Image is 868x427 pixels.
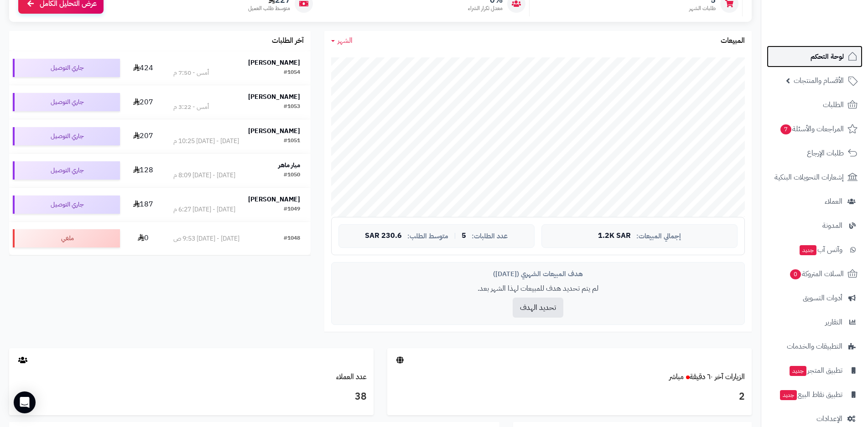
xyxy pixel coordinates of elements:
[338,269,738,279] div: هدف المبيعات الشهري ([DATE])
[790,366,806,376] span: جديد
[807,147,844,159] span: طلبات الإرجاع
[338,283,738,294] p: لم يتم تحديد هدف للمبيعات لهذا الشهر بعد.
[365,232,402,240] span: 230.6 SAR
[173,234,239,243] div: [DATE] - [DATE] 9:53 ص
[468,5,503,12] span: معدل تكرار الشراء
[173,171,235,180] div: [DATE] - [DATE] 8:09 م
[454,232,456,239] span: |
[669,371,745,382] a: الزيارات آخر ٦٠ دقيقةمباشر
[767,287,863,309] a: أدوات التسويق
[284,171,300,180] div: #1050
[767,46,863,67] a: لوحة التحكم
[767,190,863,212] a: العملاء
[799,243,842,256] span: وآتس آب
[825,316,842,329] span: التقارير
[823,98,844,111] span: الطلبات
[124,51,163,85] td: 424
[14,391,36,413] div: Open Intercom Messenger
[13,195,120,214] div: جاري التوصيل
[248,58,300,67] strong: [PERSON_NAME]
[462,232,466,240] span: 5
[794,74,844,87] span: الأقسام والمنتجات
[13,161,120,180] div: جاري التوصيل
[13,93,120,111] div: جاري التوصيل
[767,263,863,285] a: السلات المتروكة0
[767,142,863,164] a: طلبات الإرجاع
[767,384,863,406] a: تطبيق نقاط البيعجديد
[278,160,300,170] strong: ميار ماهر
[825,195,842,208] span: العملاء
[394,389,745,405] h3: 2
[173,137,239,146] div: [DATE] - [DATE] 10:25 م
[767,311,863,333] a: التقارير
[124,188,163,221] td: 187
[689,5,716,12] span: طلبات الشهر
[248,195,300,204] strong: [PERSON_NAME]
[248,92,300,102] strong: [PERSON_NAME]
[284,137,300,146] div: #1051
[124,154,163,187] td: 128
[272,37,304,45] h3: آخر الطلبات
[284,103,300,112] div: #1053
[800,245,816,255] span: جديد
[767,335,863,357] a: التطبيقات والخدمات
[338,35,353,46] span: الشهر
[767,118,863,140] a: المراجعات والأسئلة7
[13,229,120,247] div: ملغي
[816,412,842,425] span: الإعدادات
[789,364,842,377] span: تطبيق المتجر
[669,371,684,382] small: مباشر
[331,36,353,46] a: الشهر
[767,166,863,188] a: إشعارات التحويلات البنكية
[173,103,209,112] div: أمس - 3:22 م
[336,371,367,382] a: عدد العملاء
[636,232,681,240] span: إجمالي المبيعات:
[248,126,300,136] strong: [PERSON_NAME]
[173,68,209,77] div: أمس - 7:50 م
[780,390,797,400] span: جديد
[767,239,863,261] a: وآتس آبجديد
[806,22,859,41] img: logo-2.png
[767,360,863,381] a: تطبيق المتجرجديد
[248,5,290,12] span: متوسط طلب العميل
[284,68,300,77] div: #1054
[779,388,842,401] span: تطبيق نقاط البيع
[173,205,235,214] div: [DATE] - [DATE] 6:27 م
[790,269,801,279] span: 0
[513,298,563,318] button: تحديد الهدف
[284,205,300,214] div: #1049
[721,37,745,45] h3: المبيعات
[407,232,448,240] span: متوسط الطلب:
[124,119,163,153] td: 207
[284,234,300,243] div: #1048
[822,219,842,232] span: المدونة
[124,222,163,255] td: 0
[787,340,842,353] span: التطبيقات والخدمات
[803,292,842,304] span: أدوات التسويق
[811,50,844,63] span: لوحة التحكم
[774,171,844,184] span: إشعارات التحويلات البنكية
[780,124,791,134] span: 7
[780,123,844,135] span: المراجعات والأسئلة
[598,232,631,240] span: 1.2K SAR
[789,268,844,280] span: السلات المتروكة
[472,232,508,240] span: عدد الطلبات:
[767,94,863,116] a: الطلبات
[13,59,120,77] div: جاري التوصيل
[16,389,367,405] h3: 38
[767,215,863,237] a: المدونة
[124,85,163,119] td: 207
[13,127,120,145] div: جاري التوصيل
